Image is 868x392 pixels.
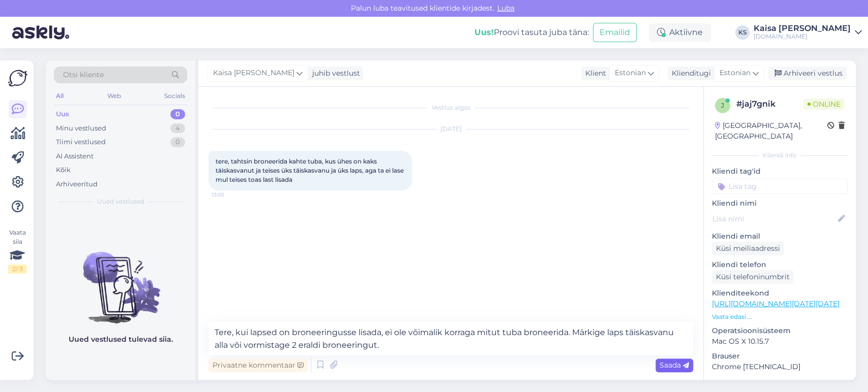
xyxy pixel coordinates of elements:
div: [GEOGRAPHIC_DATA], [GEOGRAPHIC_DATA] [715,120,827,142]
p: Kliendi nimi [712,198,848,209]
p: Kliendi email [712,231,848,242]
span: Online [803,99,845,110]
img: No chats [46,234,195,325]
input: Lisa nimi [712,213,836,224]
div: All [54,89,66,103]
div: Proovi tasuta juba täna: [474,26,589,39]
span: Luba [494,4,518,13]
div: Minu vestlused [56,123,106,134]
div: juhib vestlust [308,68,360,79]
a: [URL][DOMAIN_NAME][DATE][DATE] [712,299,840,308]
span: Uued vestlused [97,197,144,206]
span: Otsi kliente [63,70,104,80]
span: Saada [660,361,689,370]
div: Socials [162,89,187,103]
p: Vaata edasi ... [712,312,848,321]
div: 0 [170,137,185,147]
p: Kliendi tag'id [712,166,848,177]
div: Aktiivne [649,23,711,42]
button: Emailid [593,23,637,42]
div: Vestlus algas [208,103,693,112]
p: Operatsioonisüsteem [712,325,848,336]
a: Kaisa [PERSON_NAME][DOMAIN_NAME] [754,24,862,41]
p: Brauser [712,351,848,362]
div: 2 / 3 [8,265,26,274]
span: Estonian [615,68,646,79]
span: j [721,102,724,109]
input: Lisa tag [712,179,848,194]
div: Arhiveeri vestlus [768,67,847,80]
div: Uus [56,109,69,119]
p: Klienditeekond [712,288,848,299]
p: Uued vestlused tulevad siia. [69,334,173,345]
div: Vaata siia [8,228,26,274]
div: Web [105,89,123,103]
div: Kõik [56,165,71,175]
div: Kliendi info [712,151,848,160]
textarea: Tere, kui lapsed on broneeringusse lisada, ei ole võimalik korraga mitut tuba broneerida. Märkige... [208,322,693,355]
div: Klienditugi [668,68,711,79]
div: Kaisa [PERSON_NAME] [754,24,851,32]
div: 0 [170,109,185,119]
div: [DOMAIN_NAME] [754,32,851,41]
div: KS [735,25,750,40]
div: Küsi telefoninumbrit [712,270,794,284]
p: Mac OS X 10.15.7 [712,336,848,347]
p: Kliendi telefon [712,259,848,270]
span: tere, tahtsin broneerida kahte tuba, kus ühes on kaks täiskasvanut ja teises üks täiskasvanu ja ü... [216,157,405,183]
div: AI Assistent [56,151,94,161]
div: 4 [170,123,185,134]
span: Kaisa [PERSON_NAME] [213,68,294,79]
div: [DATE] [208,124,693,134]
div: Tiimi vestlused [56,137,106,147]
div: Privaatne kommentaar [208,358,308,372]
span: 13:05 [212,191,250,199]
p: Chrome [TECHNICAL_ID] [712,362,848,372]
div: Klient [581,68,606,79]
span: Estonian [720,68,751,79]
div: # jaj7gnik [736,98,803,110]
b: Uus! [474,27,494,37]
div: Küsi meiliaadressi [712,242,784,255]
div: Arhiveeritud [56,179,98,189]
img: Askly Logo [8,69,27,88]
